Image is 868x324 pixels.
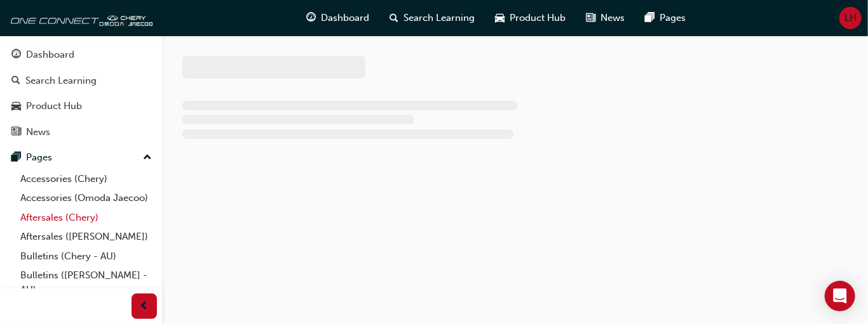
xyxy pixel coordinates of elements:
a: Accessories (Omoda Jaecoo) [15,188,157,208]
img: oneconnect [6,5,153,30]
span: search-icon [390,10,398,26]
a: search-iconSearch Learning [379,5,485,31]
span: car-icon [495,10,505,26]
a: News [5,120,157,144]
button: Pages [5,146,157,169]
div: Open Intercom Messenger [825,281,855,311]
a: pages-iconPages [635,5,696,31]
span: pages-icon [11,152,21,164]
span: News [600,11,625,25]
a: Bulletins (Chery - AU) [15,247,157,266]
span: guage-icon [306,10,316,26]
span: Pages [660,11,686,25]
button: DashboardSearch LearningProduct HubNews [5,41,157,146]
a: Product Hub [5,94,157,118]
a: Search Learning [5,69,157,93]
span: prev-icon [140,299,149,314]
div: Pages [26,150,52,165]
span: up-icon [143,150,152,166]
a: Accessories (Chery) [15,169,157,189]
div: News [26,125,50,139]
div: Product Hub [26,99,82,113]
span: search-icon [11,75,20,87]
a: guage-iconDashboard [296,5,379,31]
span: car-icon [11,101,21,112]
div: Dashboard [26,48,74,62]
span: guage-icon [11,49,21,61]
span: Product Hub [510,11,566,25]
div: Search Learning [25,74,97,88]
span: Search Learning [403,11,475,25]
span: LH [844,11,857,25]
a: Bulletins ([PERSON_NAME] - AU) [15,266,157,299]
button: LH [839,7,862,29]
a: Aftersales (Chery) [15,208,157,228]
a: car-iconProduct Hub [485,5,576,31]
span: Dashboard [321,11,369,25]
span: news-icon [586,10,595,26]
span: pages-icon [645,10,654,26]
a: Dashboard [5,43,157,67]
span: news-icon [11,127,21,138]
a: news-iconNews [576,5,635,31]
a: Aftersales ([PERSON_NAME]) [15,227,157,247]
